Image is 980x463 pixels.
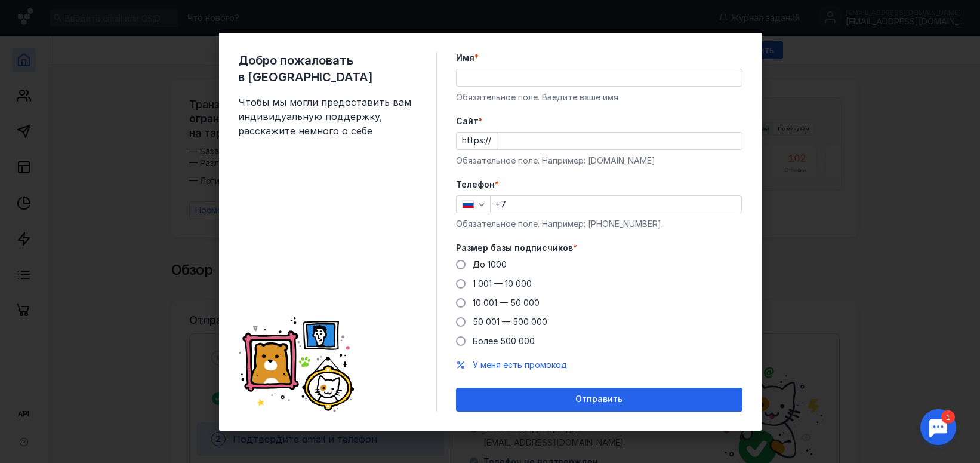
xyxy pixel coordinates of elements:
span: Чтобы мы могли предоставить вам индивидуальную поддержку, расскажите немного о себе [238,95,417,138]
span: Имя [456,52,474,64]
span: 10 001 — 50 000 [473,298,540,308]
div: 1 [27,7,41,20]
button: Отправить [456,388,742,412]
div: Обязательное поле. Например: [DOMAIN_NAME] [456,155,742,167]
div: Обязательное поле. Введите ваше имя [456,91,742,103]
span: У меня есть промокод [473,360,567,370]
span: Cайт [456,115,479,127]
span: 50 001 — 500 000 [473,317,547,327]
span: Более 500 000 [473,336,535,346]
div: Обязательное поле. Например: [PHONE_NUMBER] [456,218,742,230]
span: Отправить [575,394,622,404]
span: Добро пожаловать в [GEOGRAPHIC_DATA] [238,52,417,85]
button: У меня есть промокод [473,359,567,371]
span: Телефон [456,179,495,191]
span: До 1000 [473,259,507,269]
span: Размер базы подписчиков [456,242,573,254]
span: 1 001 — 10 000 [473,278,532,289]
